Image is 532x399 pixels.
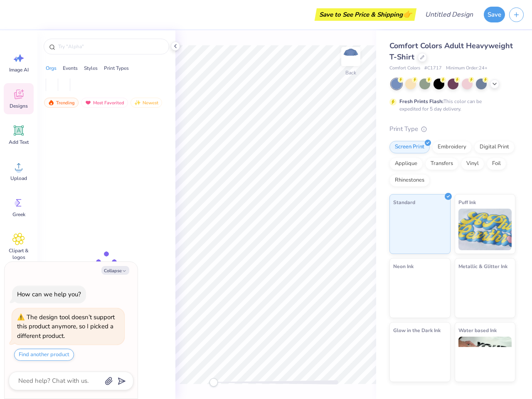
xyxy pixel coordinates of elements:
div: Foil [487,158,506,170]
span: Water based Ink [458,326,497,335]
button: Find another product [14,349,74,361]
span: Standard [393,198,415,207]
img: Puff Ink [458,209,512,250]
span: Neon Ink [393,262,414,271]
span: 👉 [403,9,412,19]
span: # C1717 [424,65,442,72]
span: Comfort Colors Adult Heavyweight T-Shirt [389,41,513,62]
div: Accessibility label [209,378,218,387]
div: Most Favorited [81,98,128,108]
div: How can we help you? [17,290,81,298]
span: Image AI [9,66,29,73]
span: Add Text [9,139,29,145]
div: Print Types [104,64,129,72]
img: most_fav.gif [85,100,91,106]
div: Screen Print [389,141,430,153]
div: Save to See Price & Shipping [317,8,414,21]
div: Transfers [425,158,458,170]
input: Try "Alpha" [57,42,164,51]
img: Standard [393,209,447,250]
div: Back [345,69,356,76]
div: Rhinestones [389,174,430,187]
div: This color can be expedited for 5 day delivery. [399,98,502,113]
span: Metallic & Glitter Ink [458,262,507,271]
div: The design tool doesn’t support this product anymore, so I picked a different product. [17,313,115,340]
div: Styles [84,64,98,72]
img: newest.gif [134,100,141,106]
div: Orgs [46,64,57,72]
strong: Fresh Prints Flash: [399,98,443,105]
img: Glow in the Dark Ink [393,337,447,378]
span: Clipart & logos [5,247,32,261]
span: Designs [10,103,28,109]
img: Neon Ink [393,273,447,314]
span: Comfort Colors [389,65,420,72]
img: trending.gif [48,100,54,106]
span: Puff Ink [458,198,476,207]
div: Events [63,64,78,72]
div: Trending [44,98,79,108]
img: Back [342,48,359,65]
img: Metallic & Glitter Ink [458,273,512,314]
span: Minimum Order: 24 + [446,65,488,72]
div: Digital Print [474,141,515,153]
div: Vinyl [461,158,484,170]
div: Applique [389,158,423,170]
div: Embroidery [432,141,472,153]
span: Glow in the Dark Ink [393,326,441,335]
img: Water based Ink [458,337,512,378]
span: Greek [12,211,25,218]
button: Save [484,7,505,22]
input: Untitled Design [419,6,480,23]
button: Collapse [101,266,129,275]
div: Print Type [389,124,515,134]
span: Upload [10,175,27,182]
div: Newest [131,98,162,108]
